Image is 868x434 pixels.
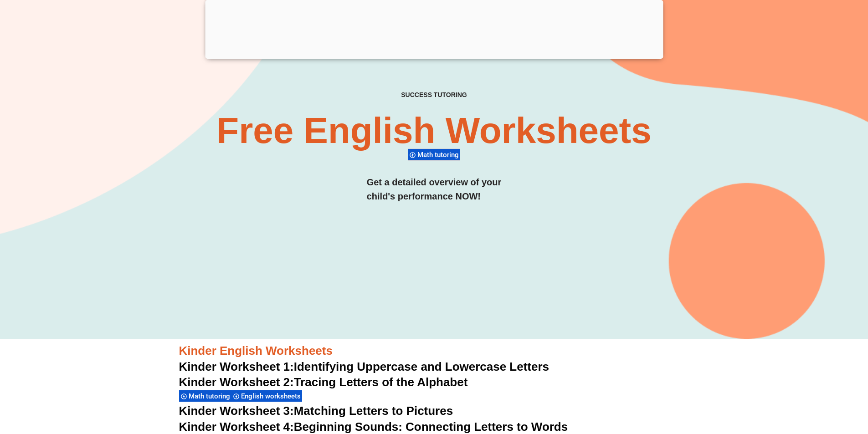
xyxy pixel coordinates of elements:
[179,390,231,402] div: Math tutoring
[179,375,468,389] a: Kinder Worksheet 2:Tracing Letters of the Alphabet
[189,392,233,400] span: Math tutoring
[179,360,294,373] span: Kinder Worksheet 1:
[326,91,542,99] h4: SUCCESS TUTORING​
[417,151,462,159] span: Math tutoring
[179,420,294,434] span: Kinder Worksheet 4:
[179,360,550,373] a: Kinder Worksheet 1:Identifying Uppercase and Lowercase Letters
[179,404,453,418] a: Kinder Worksheet 3:Matching Letters to Pictures
[179,404,294,418] span: Kinder Worksheet 3:
[194,112,675,149] h2: Free English Worksheets​
[716,331,868,434] iframe: Chat Widget
[179,420,568,434] a: Kinder Worksheet 4:Beginning Sounds: Connecting Letters to Words
[408,148,460,161] div: Math tutoring
[179,375,294,389] span: Kinder Worksheet 2:
[241,392,303,400] span: English worksheets
[179,343,689,359] h3: Kinder English Worksheets
[367,175,502,204] h3: Get a detailed overview of your child's performance NOW!
[231,390,302,402] div: English worksheets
